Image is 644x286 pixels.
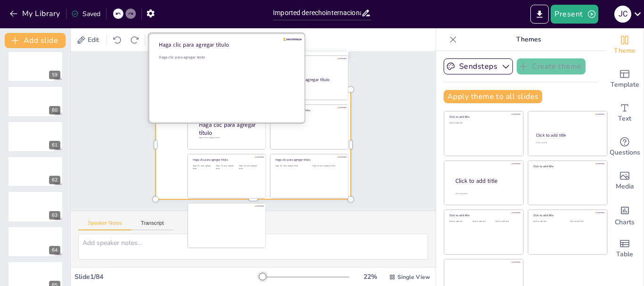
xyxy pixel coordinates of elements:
[610,147,640,158] span: Questions
[49,176,60,184] div: 62
[616,249,633,260] span: Table
[449,115,517,119] div: Click to add title
[449,213,517,217] div: Click to add title
[517,58,586,74] button: Create theme
[616,181,634,192] span: Media
[8,86,63,117] div: 60
[49,106,60,114] div: 60
[74,272,259,281] div: Slide 1 / 84
[606,96,644,130] div: Add text boxes
[606,62,644,96] div: Add ready made slides
[216,164,234,170] font: Haga clic para agregar texto
[606,28,644,62] div: Change the overall theme
[49,211,60,220] div: 63
[7,6,64,21] button: My Library
[611,80,639,90] span: Template
[606,198,644,232] div: Add charts and graphs
[614,46,636,56] span: Theme
[199,121,256,137] font: Haga clic para agregar título
[8,191,63,222] div: 63
[533,213,601,217] div: Click to add title
[132,220,173,230] button: Transcript
[449,122,517,124] div: Click to add text
[359,272,381,281] div: 22 %
[618,114,631,124] span: Text
[444,58,513,74] button: Sendsteps
[530,5,549,24] button: Export to PowerPoint
[78,220,132,230] button: Speaker Notes
[444,90,542,103] button: Apply theme to all slides
[86,35,101,44] span: Edit
[533,221,563,223] div: Click to add text
[159,41,229,48] font: Haga clic para agregar título
[278,77,330,82] font: Haga clic para agregar título
[495,221,517,223] div: Click to add text
[455,177,516,185] div: Click to add title
[8,226,63,257] div: 64
[199,137,220,139] font: Haga clic para agregar cuerpo
[615,217,635,228] span: Charts
[275,158,310,162] font: Haga clic para agregar título
[8,156,63,187] div: 62
[5,33,66,48] button: Add slide
[193,164,211,170] font: Haga clic para agregar texto
[312,164,335,167] font: Haga clic para agregar texto
[461,28,596,51] p: Themes
[606,232,644,266] div: Add a table
[606,130,644,164] div: Get real-time input from your audience
[273,6,361,20] input: Insert title
[536,142,598,144] div: Click to add text
[275,108,310,112] font: Haga clic para agregar título
[49,71,60,79] div: 59
[536,132,599,138] div: Click to add title
[275,164,298,167] font: Haga clic para agregar texto
[239,164,257,170] font: Haga clic para agregar texto
[533,164,601,168] div: Click to add title
[159,55,205,60] font: Haga clic para agregar texto
[71,9,100,18] div: Saved
[606,164,644,198] div: Add images, graphics, shapes or video
[8,121,63,152] div: 61
[49,246,60,254] div: 64
[455,192,515,195] div: Click to add body
[49,141,60,149] div: 61
[551,5,598,24] button: Present
[193,158,228,162] font: Haga clic para agregar título
[472,221,494,223] div: Click to add text
[397,273,430,281] span: Single View
[614,5,631,24] button: J C
[614,6,631,23] div: J C
[8,51,63,82] div: 59
[449,221,471,223] div: Click to add text
[570,221,600,223] div: Click to add text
